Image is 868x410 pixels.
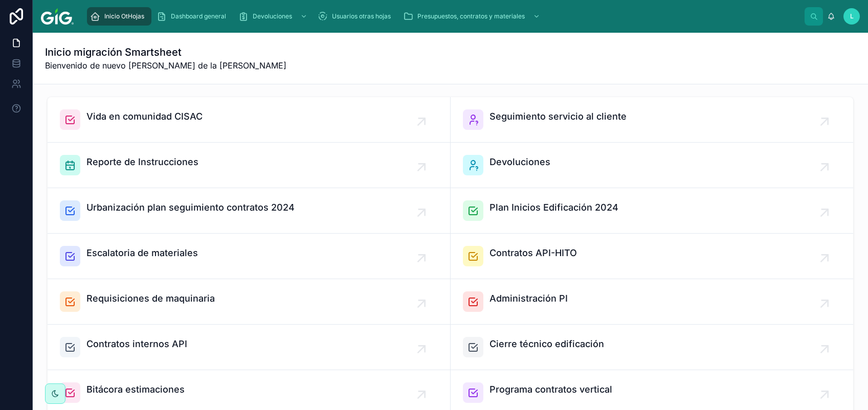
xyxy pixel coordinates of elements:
span: Programa contratos vertical [489,382,612,397]
a: Presupuestos, contratos y materiales [400,7,545,26]
a: Cierre técnico edificación [451,325,854,370]
a: Administración PI [451,279,854,325]
span: Inicio OtHojas [104,12,144,20]
a: Contratos internos API [48,325,451,370]
a: Devoluciones [451,143,854,188]
span: Contratos internos API [86,337,187,351]
span: Devoluciones [253,12,292,20]
span: Urbanización plan seguimiento contratos 2024 [86,200,295,215]
a: Inicio OtHojas [87,7,151,26]
span: Plan Inicios Edificación 2024 [489,200,618,215]
a: Usuarios otras hojas [315,7,398,26]
span: Dashboard general [171,12,226,20]
img: App logo [41,8,74,25]
a: Requisiciones de maquinaria [48,279,451,325]
a: Escalatoria de materiales [48,234,451,279]
a: Plan Inicios Edificación 2024 [451,188,854,234]
a: Contratos API-HITO [451,234,854,279]
div: scrollable content [82,5,805,28]
span: Escalatoria de materiales [86,246,198,260]
a: Devoluciones [235,7,313,26]
span: Bienvenido de nuevo [PERSON_NAME] de la [PERSON_NAME] [45,59,286,72]
span: Vida en comunidad CISAC [86,109,203,124]
span: Devoluciones [489,155,550,169]
a: Dashboard general [153,7,233,26]
span: Contratos API-HITO [489,246,577,260]
a: Vida en comunidad CISAC [48,97,451,143]
span: Administración PI [489,291,568,306]
a: Seguimiento servicio al cliente [451,97,854,143]
a: Reporte de Instrucciones [48,143,451,188]
span: L [850,12,854,20]
span: Cierre técnico edificación [489,337,604,351]
span: Bitácora estimaciones [86,382,185,397]
span: Reporte de Instrucciones [86,155,198,169]
span: Usuarios otras hojas [332,12,391,20]
h1: Inicio migración Smartsheet [45,45,286,59]
span: Presupuestos, contratos y materiales [417,12,525,20]
span: Requisiciones de maquinaria [86,291,215,306]
span: Seguimiento servicio al cliente [489,109,627,124]
a: Urbanización plan seguimiento contratos 2024 [48,188,451,234]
